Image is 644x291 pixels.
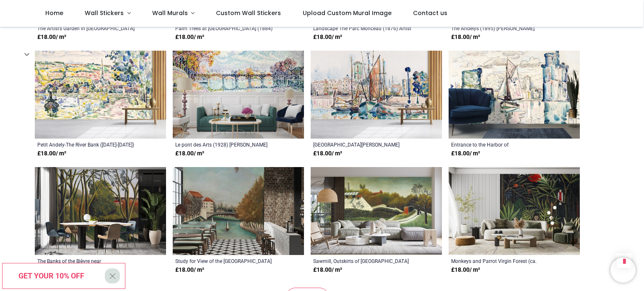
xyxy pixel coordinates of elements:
a: Sawmill, Outskirts of [GEOGRAPHIC_DATA] (ca. [DATE]–[DATE]) [PERSON_NAME] [313,258,414,264]
a: Entrance to the Harbor of [GEOGRAPHIC_DATA][PERSON_NAME] (ca. 1920–128) [PERSON_NAME] [451,141,552,148]
strong: £ 18.00 / m² [313,149,342,158]
strong: £ 18.00 / m² [313,266,342,274]
a: Monkeys and Parrot Virgin Forest (ca. [DATE]–[DATE]) [PERSON_NAME] [451,258,552,264]
strong: £ 18.00 / m² [175,266,204,274]
a: Le pont des Arts (1928) [PERSON_NAME] [175,141,276,148]
a: Landscape The Parc Monceau (1876) Artist [PERSON_NAME] [313,25,414,31]
img: Le pont des Arts (1928) Wall Mural Paul Signac [173,51,304,139]
a: Study for View of the [GEOGRAPHIC_DATA] (1908) [PERSON_NAME] [175,258,276,264]
strong: £ 18.00 / m² [451,149,480,158]
strong: £ 18.00 / m² [37,33,66,41]
a: The Artist’s Garden in [GEOGRAPHIC_DATA] Artist [PERSON_NAME] [37,25,138,31]
img: Monkeys and Parrot Virgin Forest (ca. 1905–1906) Wall Mural Henri Rousseau [449,167,580,255]
img: Study for View of the Pont de Sèvres (1908) Wall Mural Henri Rousseau [173,167,304,255]
strong: £ 18.00 / m² [313,33,342,41]
a: Palm Trees at [GEOGRAPHIC_DATA] (1884) Artist [PERSON_NAME] [175,25,276,31]
a: Petit Andely-The River Bank ([DATE]-[DATE]) [PERSON_NAME] [37,141,138,148]
strong: £ 18.00 / m² [451,266,480,274]
iframe: Brevo live chat [610,258,636,283]
span: Wall Stickers [85,9,124,17]
img: La Rochelle (ca. 1911) Wall Mural Paul Signac [311,51,442,139]
a: The Banks of the Bièvre near [GEOGRAPHIC_DATA] ([DATE]–[DATE]) [PERSON_NAME] [37,258,138,264]
img: Petit Andely-The River Bank (1920-1929) Wall Mural Paul Signac [35,51,166,139]
img: Entrance to the Harbor of La Rochelle (ca. 1920–128) Wall Mural Paul Signac [449,51,580,139]
a: The Andelys (1895) [PERSON_NAME] [451,25,552,31]
span: Upload Custom Mural Image [303,9,392,17]
a: [GEOGRAPHIC_DATA][PERSON_NAME] ([GEOGRAPHIC_DATA]. 1911) [PERSON_NAME] [313,141,414,148]
span: Contact us [413,9,447,17]
img: Sawmill, Outskirts of Paris (ca. 1893–1895) Wall Mural Henri Rousseau [311,167,442,255]
strong: £ 18.00 / m² [451,33,480,41]
strong: £ 18.00 / m² [175,33,204,41]
img: The Banks of the Bièvre near Bicêtre (1908–1909) Wall Mural Henri Rousseau [35,167,166,255]
span: Wall Murals [152,9,188,17]
strong: £ 18.00 / m² [37,149,66,158]
span: Home [45,9,63,17]
span: Custom Wall Stickers [216,9,281,17]
strong: £ 18.00 / m² [175,149,204,158]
